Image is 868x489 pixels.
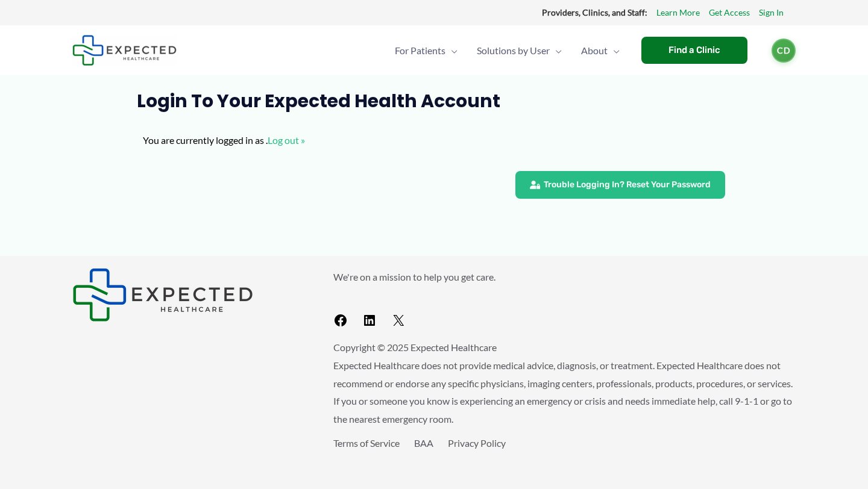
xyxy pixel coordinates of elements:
[515,171,725,199] a: Trouble Logging In? Reset Your Password
[268,134,305,146] a: Log out »
[772,39,796,63] a: CD
[550,30,562,72] span: Menu Toggle
[709,5,750,20] a: Get Access
[385,30,629,72] nav: Primary Site Navigation
[72,35,177,66] img: Expected Healthcare Logo - side, dark font, small
[467,30,571,72] a: Solutions by UserMenu Toggle
[571,30,629,72] a: AboutMenu Toggle
[395,30,445,72] span: For Patients
[333,268,796,332] aside: Footer Widget 2
[72,268,253,322] img: Expected Healthcare Logo - side, dark font, small
[333,434,796,479] aside: Footer Widget 3
[448,437,506,449] a: Privacy Policy
[143,131,726,149] p: You are currently logged in as .
[542,7,647,17] strong: Providers, Clinics, and Staff:
[137,90,732,112] h1: Login to Your Expected Health Account
[333,360,793,425] span: Expected Healthcare does not provide medical advice, diagnosis, or treatment. Expected Healthcare...
[333,268,796,286] p: We're on a mission to help you get care.
[641,37,747,64] a: Find a Clinic
[333,437,400,449] a: Terms of Service
[581,30,608,72] span: About
[608,30,620,72] span: Menu Toggle
[72,268,303,322] aside: Footer Widget 1
[656,5,700,20] a: Learn More
[759,5,784,20] a: Sign In
[544,181,711,189] span: Trouble Logging In? Reset Your Password
[333,341,497,353] span: Copyright © 2025 Expected Healthcare
[445,30,458,72] span: Menu Toggle
[385,30,467,72] a: For PatientsMenu Toggle
[414,437,433,449] a: BAA
[477,30,550,72] span: Solutions by User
